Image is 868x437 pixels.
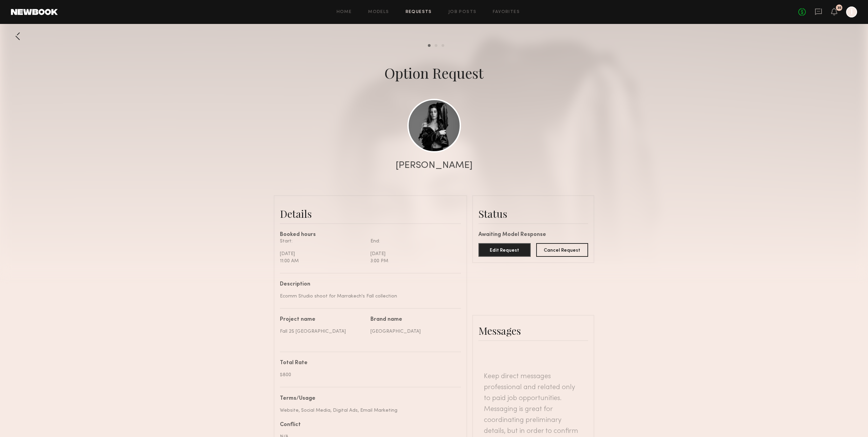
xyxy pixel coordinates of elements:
[370,328,456,335] div: [GEOGRAPHIC_DATA]
[337,10,352,14] a: Home
[478,232,588,238] div: Awaiting Model Response
[280,282,456,287] div: Description
[837,6,841,10] div: 35
[478,324,588,337] div: Messages
[448,10,477,14] a: Job Posts
[280,360,456,366] div: Total Rate
[368,10,389,14] a: Models
[280,396,456,401] div: Terms/Usage
[370,317,456,322] div: Brand name
[280,293,456,300] div: Ecomm Studio shoot for Marrakech's Fall collection
[370,257,456,265] div: 3:00 PM
[493,10,520,14] a: Favorites
[280,257,365,265] div: 11:00 AM
[384,63,484,82] div: Option Request
[478,207,588,221] div: Status
[280,317,365,322] div: Project name
[396,161,473,170] div: [PERSON_NAME]
[846,6,857,17] a: I
[280,371,456,379] div: $800
[406,10,432,14] a: Requests
[280,238,365,245] div: Start:
[280,232,461,238] div: Booked hours
[280,328,365,335] div: Fall 25 [GEOGRAPHIC_DATA]
[280,407,456,414] div: Website, Social Media, Digital Ads, Email Marketing
[370,238,456,245] div: End:
[478,243,531,257] button: Edit Request
[280,250,365,257] div: [DATE]
[280,422,456,428] div: Conflict
[536,243,588,257] button: Cancel Request
[370,250,456,257] div: [DATE]
[280,207,461,221] div: Details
